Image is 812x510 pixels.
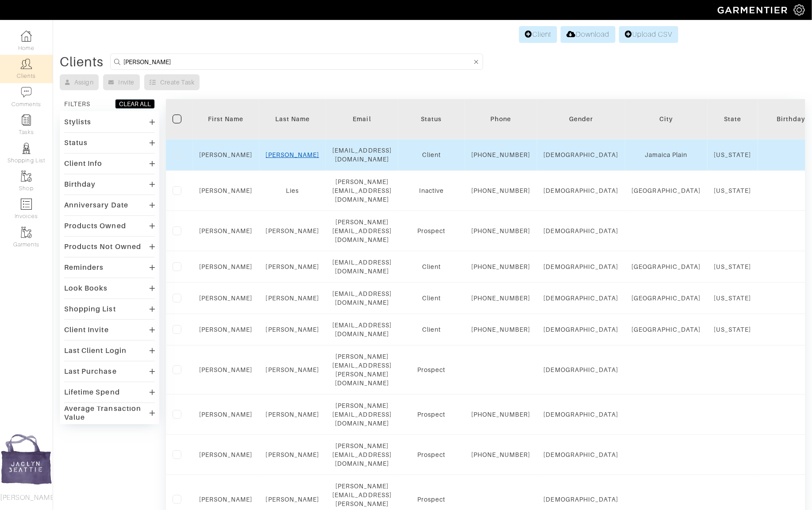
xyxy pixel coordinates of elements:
a: [PERSON_NAME] [199,295,253,302]
a: [PERSON_NAME] [199,263,253,270]
div: [US_STATE] [714,150,752,159]
div: Inactive [405,186,458,195]
div: Prospect [405,410,458,419]
img: stylists-icon-eb353228a002819b7ec25b43dbf5f0378dd9e0616d9560372ff212230b889e62.png [21,143,32,154]
div: [DEMOGRAPHIC_DATA] [544,495,619,504]
div: Client [405,294,458,303]
div: Status [405,115,458,123]
div: Email [332,115,392,123]
img: gear-icon-white-bd11855cb880d31180b6d7d6211b90ccbf57a29d726f0c71d8c61bd08dd39cc2.png [794,4,805,15]
a: [PERSON_NAME] [199,451,253,458]
img: dashboard-icon-dbcd8f5a0b271acd01030246c82b418ddd0df26cd7fceb0bd07c9910d44c42f6.png [21,31,32,42]
img: reminder-icon-8004d30b9f0a5d33ae49ab947aed9ed385cf756f9e5892f1edd6e32f2345188e.png [21,115,32,126]
a: [PERSON_NAME] [266,227,319,234]
th: Toggle SortBy [192,99,259,139]
div: [US_STATE] [714,186,752,195]
a: [PERSON_NAME] [199,411,253,418]
a: [PERSON_NAME] [266,151,319,158]
div: Clients [60,58,104,66]
div: Client [405,325,458,334]
a: [PERSON_NAME] [199,151,253,158]
th: Toggle SortBy [398,99,465,139]
div: Last Client Login [64,346,127,355]
a: Client [519,26,557,43]
div: [PERSON_NAME][EMAIL_ADDRESS][DOMAIN_NAME] [332,401,392,428]
th: Toggle SortBy [537,99,625,139]
a: [PERSON_NAME] [199,326,253,333]
div: Jamaica Plain [632,150,701,159]
a: [PERSON_NAME] [266,295,319,302]
div: [PHONE_NUMBER] [471,410,531,419]
div: State [714,115,752,123]
div: [US_STATE] [714,294,752,303]
div: [DEMOGRAPHIC_DATA] [544,450,619,459]
div: Client [405,262,458,271]
div: Client [405,150,458,159]
a: [PERSON_NAME] [266,366,319,373]
input: Search by name, email, phone, city, or state [123,56,472,67]
div: Anniversary Date [64,201,128,210]
img: clients-icon-6bae9207a08558b7cb47a8932f037763ab4055f8c8b6bfacd5dc20c3e0201464.png [21,58,32,69]
div: FILTERS [64,100,90,108]
a: [PERSON_NAME] [266,411,319,418]
div: Last Purchase [64,367,117,376]
a: Download [561,26,615,43]
a: [PERSON_NAME] [199,366,253,373]
div: [PERSON_NAME][EMAIL_ADDRESS][PERSON_NAME][DOMAIN_NAME] [332,352,392,387]
div: Products Not Owned [64,242,141,251]
img: garments-icon-b7da505a4dc4fd61783c78ac3ca0ef83fa9d6f193b1c9dc38574b1d14d53ca28.png [21,227,32,238]
div: Stylists [64,118,91,127]
a: [PERSON_NAME] [266,451,319,458]
a: [PERSON_NAME] [199,227,253,234]
div: Prospect [405,226,458,235]
a: Lies [286,187,299,194]
div: [PHONE_NUMBER] [471,294,531,303]
div: [PHONE_NUMBER] [471,325,531,334]
a: [PERSON_NAME] [199,496,253,503]
div: Products Owned [64,222,126,230]
div: [PERSON_NAME][EMAIL_ADDRESS][DOMAIN_NAME] [332,218,392,244]
div: [DEMOGRAPHIC_DATA] [544,365,619,374]
div: City [632,115,701,123]
div: Lifetime Spend [64,388,120,397]
div: CLEAR ALL [119,100,151,108]
div: [EMAIL_ADDRESS][DOMAIN_NAME] [332,258,392,276]
div: Gender [544,115,619,123]
div: [PHONE_NUMBER] [471,226,531,235]
div: [GEOGRAPHIC_DATA] [632,325,701,334]
div: [PHONE_NUMBER] [471,186,531,195]
div: Status [64,138,88,147]
div: Shopping List [64,305,116,314]
div: [US_STATE] [714,262,752,271]
div: [DEMOGRAPHIC_DATA] [544,226,619,235]
div: [PHONE_NUMBER] [471,262,531,271]
div: [DEMOGRAPHIC_DATA] [544,294,619,303]
a: [PERSON_NAME] [266,496,319,503]
div: [US_STATE] [714,325,752,334]
div: Reminders [64,263,104,272]
th: Toggle SortBy [259,99,326,139]
div: Client Invite [64,326,109,334]
div: Prospect [405,365,458,374]
a: Upload CSV [619,26,678,43]
div: Look Books [64,284,108,293]
a: [PERSON_NAME] [266,263,319,270]
div: Prospect [405,450,458,459]
div: [GEOGRAPHIC_DATA] [632,262,701,271]
div: Last Name [266,115,319,123]
div: [DEMOGRAPHIC_DATA] [544,150,619,159]
a: [PERSON_NAME] [266,326,319,333]
div: [EMAIL_ADDRESS][DOMAIN_NAME] [332,289,392,307]
img: garmentier-logo-header-white-b43fb05a5012e4ada735d5af1a66efaba907eab6374d6393d1fbf88cb4ef424d.png [713,2,794,18]
div: [EMAIL_ADDRESS][DOMAIN_NAME] [332,321,392,338]
div: [DEMOGRAPHIC_DATA] [544,325,619,334]
a: [PERSON_NAME] [199,187,253,194]
div: [EMAIL_ADDRESS][DOMAIN_NAME] [332,146,392,164]
div: Client Info [64,159,103,168]
button: CLEAR ALL [115,99,155,109]
div: [DEMOGRAPHIC_DATA] [544,410,619,419]
div: Prospect [405,495,458,504]
div: [PHONE_NUMBER] [471,150,531,159]
div: [PERSON_NAME][EMAIL_ADDRESS][DOMAIN_NAME] [332,177,392,204]
img: comment-icon-a0a6a9ef722e966f86d9cbdc48e553b5cf19dbc54f86b18d962a5391bc8f6eb6.png [21,87,32,98]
